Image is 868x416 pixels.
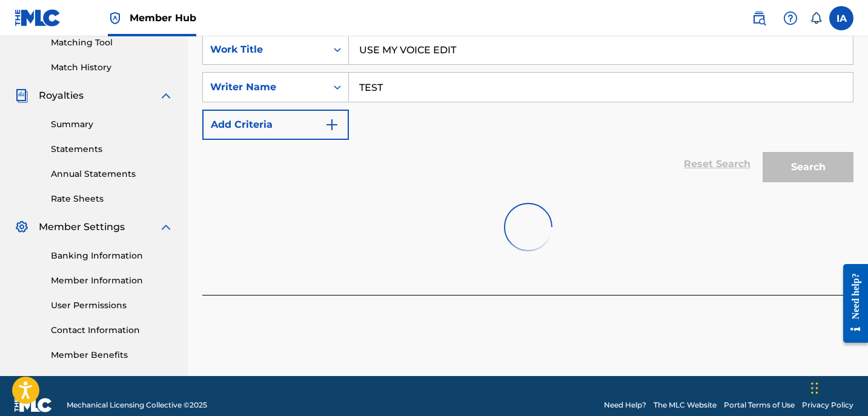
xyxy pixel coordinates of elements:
[51,324,173,337] a: Contact Information
[15,220,29,234] img: Member Settings
[51,193,173,205] a: Rate Sheets
[802,400,853,411] a: Privacy Policy
[51,118,173,131] a: Summary
[202,110,349,140] button: Add Criteria
[654,400,717,411] a: The MLC Website
[783,11,798,25] img: help
[39,220,125,234] span: Member Settings
[130,11,196,25] span: Member Hub
[15,88,29,103] img: Royalties
[39,88,84,103] span: Royalties
[747,6,771,30] a: Public Search
[15,398,52,412] img: logo
[51,349,173,362] a: Member Benefits
[202,35,853,188] form: Search Form
[51,143,173,156] a: Statements
[210,80,319,94] div: Writer Name
[15,9,61,27] img: MLC Logo
[807,358,868,416] iframe: Chat Widget
[51,249,173,262] a: Banking Information
[51,36,173,49] a: Matching Tool
[51,61,173,74] a: Match History
[604,400,646,411] a: Need Help?
[811,370,818,406] div: Drag
[724,400,795,411] a: Portal Terms of Use
[778,6,803,30] div: Help
[51,299,173,312] a: User Permissions
[810,12,822,24] div: Notifications
[834,254,868,352] iframe: Resource Center
[829,6,853,30] div: User Menu
[210,42,319,57] div: Work Title
[752,11,766,25] img: search
[325,117,339,132] img: 9d2ae6d4665cec9f34b9.svg
[67,400,207,411] span: Mechanical Licensing Collective © 2025
[500,199,555,254] img: preloader
[51,274,173,287] a: Member Information
[159,88,173,103] img: expand
[51,168,173,180] a: Annual Statements
[159,220,173,234] img: expand
[108,11,122,25] img: Top Rightsholder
